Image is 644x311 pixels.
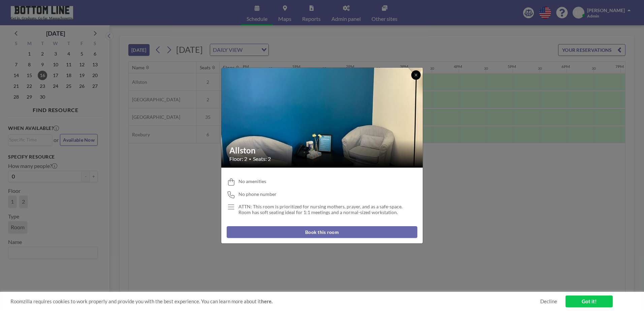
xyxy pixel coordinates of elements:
span: No phone number [238,191,277,197]
span: • [249,157,251,162]
span: Roomzilla requires cookies to work properly and provide you with the best experience. You can lea... [10,298,540,305]
p: ATTN: This room is prioritized for nursing mothers, prayer, and as a safe-space. Room has soft se... [238,204,402,215]
h2: Allston [229,145,415,155]
a: here. [261,298,272,304]
a: Decline [540,298,557,305]
button: Book this room [227,226,417,238]
img: 537.jpg [221,17,423,219]
span: Seats: 2 [253,155,271,162]
span: Floor: 2 [229,155,247,162]
span: No amenities [238,178,266,184]
a: Got it! [566,296,613,307]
